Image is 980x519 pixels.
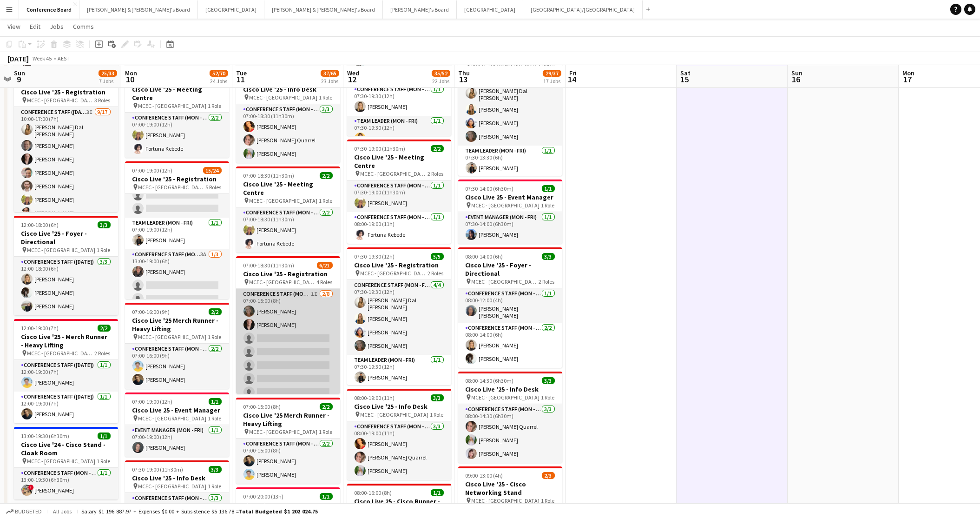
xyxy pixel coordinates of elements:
span: 3/3 [209,466,222,473]
app-job-card: 10:00-19:00 (9h)13/21Cisco Live '25 - Registration MCEC - [GEOGRAPHIC_DATA]3 RolesConference Staf... [14,74,118,212]
div: [DATE] [7,54,29,63]
span: 13 [457,74,470,85]
span: 2 Roles [95,350,111,357]
h3: Cisco Live '25 - Info Desk [236,85,340,93]
span: 07:30-19:30 (12h) [355,253,395,260]
span: 08:00-19:00 (11h) [355,394,395,401]
span: 1 Role [541,202,555,209]
app-job-card: 08:00-14:00 (6h)3/3Cisco Live '25 - Foyer - Directional MCEC - [GEOGRAPHIC_DATA]2 RolesConference... [458,247,562,368]
app-job-card: 07:30-19:30 (12h)5/5Cisco Live '25 - Registration MCEC - [GEOGRAPHIC_DATA]2 RolesConference Staff... [347,247,451,385]
h3: Cisco Live '25 - Meeting Centre [125,85,229,102]
div: Salary $1 196 887.97 + Expenses $0.00 + Subsistence $5 136.78 = [81,508,318,515]
span: 07:30-19:00 (11h30m) [132,466,184,473]
app-card-role: Conference Staff (Mon - Fri)1/108:00-12:00 (4h)[PERSON_NAME] [PERSON_NAME] [458,288,562,323]
button: [GEOGRAPHIC_DATA] [198,0,264,19]
app-job-card: 07:30-19:00 (11h30m)2/2Cisco Live '25 - Meeting Centre MCEC - [GEOGRAPHIC_DATA]2 RolesConference ... [347,140,451,244]
a: Edit [26,20,44,33]
a: View [4,20,24,33]
app-card-role: Conference Staff (Mon - Fri)1/113:00-19:30 (6h30m)![PERSON_NAME] [14,468,118,499]
span: MCEC - [GEOGRAPHIC_DATA] [27,350,95,357]
app-card-role: Conference Staff (Mon - Fri)4/407:30-13:30 (6h)[PERSON_NAME] Dal [PERSON_NAME][PERSON_NAME][PERSO... [458,71,562,146]
span: 08:00-14:00 (6h) [466,253,503,260]
span: 2/2 [209,308,222,315]
span: MCEC - [GEOGRAPHIC_DATA] [250,94,318,101]
span: 6/21 [317,262,333,269]
app-card-role: Conference Staff (Mon - Fri)3A1/313:00-19:00 (6h)[PERSON_NAME] [125,249,229,308]
span: 2/3 [542,472,555,479]
app-card-role: Conference Staff ([DATE])3/312:00-18:00 (6h)[PERSON_NAME][PERSON_NAME][PERSON_NAME] [14,257,118,315]
app-card-role: Conference Staff (Mon - Fri)1/107:30-19:00 (11h30m)[PERSON_NAME] [347,180,451,212]
span: Week 45 [31,55,54,62]
a: Jobs [46,20,67,33]
span: MCEC - [GEOGRAPHIC_DATA] [472,202,540,209]
app-card-role: Team Leader (Mon - Fri)1/107:30-19:30 (12h)[PERSON_NAME] [347,355,451,386]
span: 1 Role [208,483,222,490]
span: MCEC - [GEOGRAPHIC_DATA] [27,458,96,465]
span: 37/65 [321,70,339,77]
span: 1 Role [97,246,111,253]
div: 17 Jobs [543,78,561,85]
h3: Cisco Live '25 - Registration [347,261,451,269]
h3: Cisco Live 25 - Cisco Runner - Exec Support TL [347,497,451,514]
span: 12:00-19:00 (7h) [21,325,59,332]
span: 1 Role [208,415,222,422]
a: Comms [69,20,98,33]
app-card-role: Conference Staff (Mon - Fri)3/308:00-14:30 (6h30m)[PERSON_NAME] Quarrel[PERSON_NAME][PERSON_NAME] [458,404,562,463]
span: 17 [901,74,914,85]
app-job-card: 07:00-16:00 (9h)2/2Cisco Live '25 Merch Runner - Heavy Lifting MCEC - [GEOGRAPHIC_DATA]1 RoleConf... [125,303,229,389]
div: 7 Jobs [99,78,117,85]
span: 1 Role [208,333,222,340]
span: MCEC - [GEOGRAPHIC_DATA] [472,278,539,285]
span: Thu [458,69,470,77]
span: 1/1 [320,493,333,500]
span: 16 [790,74,802,85]
span: 2/2 [431,145,444,152]
div: 12:00-18:00 (6h)3/3Cisco Live '25 - Foyer - Directional MCEC - [GEOGRAPHIC_DATA]1 RoleConference ... [14,216,118,315]
div: AEST [58,55,70,62]
app-card-role: Conference Staff (Mon - Fri)2/207:00-15:00 (8h)[PERSON_NAME][PERSON_NAME] [236,439,340,484]
span: 29/37 [543,70,561,77]
span: 2/2 [98,325,111,332]
app-card-role: Team Leader (Mon - Fri)1/107:30-19:30 (12h)[PERSON_NAME] [347,116,451,147]
span: 07:00-20:00 (13h) [243,493,284,500]
span: 07:30-14:00 (6h30m) [466,185,514,192]
app-card-role: Conference Staff ([DATE])3I9/1710:00-17:00 (7h)[PERSON_NAME] Dal [PERSON_NAME][PERSON_NAME][PERSO... [14,107,118,357]
button: [PERSON_NAME]'s Board [383,0,457,19]
button: Conference Board [19,0,79,19]
span: 07:00-18:30 (11h30m) [243,262,295,269]
app-job-card: 07:00-18:30 (11h30m)2/2Cisco Live '25 - Meeting Centre MCEC - [GEOGRAPHIC_DATA]1 RoleConference S... [236,166,340,253]
app-job-card: 08:00-14:30 (6h30m)3/3Cisco Live '25 - Info Desk MCEC - [GEOGRAPHIC_DATA]1 RoleConference Staff (... [458,372,562,463]
span: 08:00-16:00 (8h) [355,489,392,496]
span: 1 Role [541,497,555,504]
h3: Cisco Live '25 - Info Desk [347,402,451,411]
span: 2 Roles [539,278,555,285]
span: 3/3 [431,394,444,401]
app-card-role: Conference Staff (Mon - Fri)2/207:00-18:30 (11h30m)[PERSON_NAME]Fortuna Kebede [236,207,340,253]
app-job-card: 07:00-19:00 (12h)15/24Cisco Live '25 - Registration MCEC - [GEOGRAPHIC_DATA]5 Roles Team Leader (... [125,161,229,299]
span: 2 Roles [428,270,444,277]
span: 5 Roles [206,184,222,191]
span: 52/70 [210,70,228,77]
app-job-card: 07:00-19:00 (12h)2/2Cisco Live '25 - Meeting Centre MCEC - [GEOGRAPHIC_DATA]1 RoleConference Staf... [125,72,229,158]
span: MCEC - [GEOGRAPHIC_DATA] [250,279,317,286]
h3: Cisco Live '25 - Foyer - Directional [14,229,118,246]
div: 22 Jobs [432,78,450,85]
span: 3/3 [542,377,555,384]
span: Budgeted [15,508,42,515]
span: 07:30-19:00 (11h30m) [355,145,406,152]
h3: Cisco Live '25 Merch Runner - Heavy Lifting [236,411,340,428]
span: Sun [791,69,802,77]
h3: Cisco Live '25 - Registration [125,175,229,183]
app-card-role: Conference Staff (Mon - Fri)2/207:00-19:00 (12h)[PERSON_NAME]Fortuna Kebede [125,113,229,158]
app-job-card: 07:00-15:00 (8h)2/2Cisco Live '25 Merch Runner - Heavy Lifting MCEC - [GEOGRAPHIC_DATA]1 RoleConf... [236,398,340,484]
span: 35/52 [432,70,450,77]
span: 1/1 [542,185,555,192]
button: Budgeted [5,506,43,517]
span: 1 Role [208,102,222,109]
span: 25/33 [99,70,117,77]
span: Edit [30,22,40,31]
div: 23 Jobs [321,78,339,85]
